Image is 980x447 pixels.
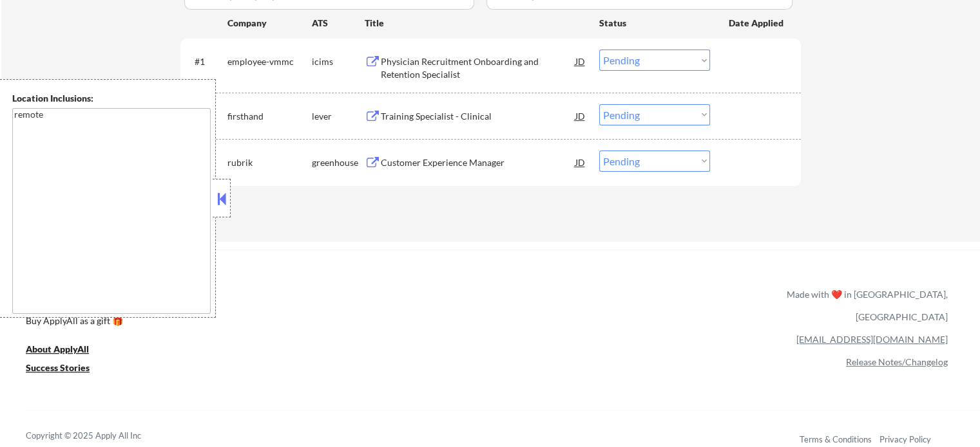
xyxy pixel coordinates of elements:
div: greenhouse [312,156,365,169]
div: Made with ❤️ in [GEOGRAPHIC_DATA], [GEOGRAPHIC_DATA] [782,283,948,328]
div: lever [312,110,365,123]
a: [EMAIL_ADDRESS][DOMAIN_NAME] [796,334,948,345]
div: Status [599,11,710,34]
div: Company [227,17,312,30]
div: icims [312,55,365,68]
a: Release Notes/Changelog [846,356,948,367]
a: Refer & earn free applications 👯‍♀️ [26,301,517,315]
a: About ApplyAll [26,343,107,359]
a: Privacy Policy [879,434,931,444]
div: employee-vmmc [227,55,312,68]
div: Date Applied [729,17,785,30]
div: Training Specialist - Clinical [381,110,575,123]
div: ATS [312,17,365,30]
a: Success Stories [26,361,107,378]
div: Title [365,17,587,30]
u: About ApplyAll [26,343,89,354]
u: Success Stories [26,362,90,373]
a: Terms & Conditions [800,434,872,444]
div: firsthand [227,110,312,123]
div: Copyright © 2025 Apply All Inc [26,430,174,442]
a: Buy ApplyAll as a gift 🎁 [26,315,155,331]
div: JD [574,50,587,73]
div: Customer Experience Manager [381,156,575,169]
div: Buy ApplyAll as a gift 🎁 [26,316,155,325]
div: Location Inclusions: [12,92,211,105]
div: #1 [195,55,217,68]
div: JD [574,104,587,127]
div: Physician Recruitment Onboarding and Retention Specialist [381,55,575,80]
div: rubrik [227,156,312,169]
div: JD [574,151,587,174]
